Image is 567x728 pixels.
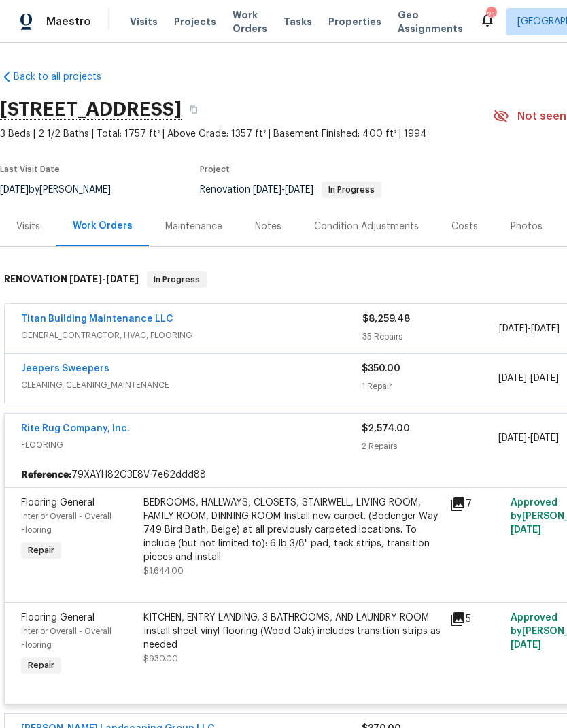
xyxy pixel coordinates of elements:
span: Projects [174,15,216,29]
div: Visits [16,220,40,233]
span: [DATE] [531,324,560,333]
b: Reference: [21,468,71,482]
span: FLOORING [21,438,362,452]
span: Interior Overall - Overall Flooring [21,627,111,649]
span: [DATE] [106,274,139,284]
span: Project [200,165,230,173]
div: 7 [449,496,502,512]
span: Interior Overall - Overall Flooring [21,512,111,534]
span: $2,574.00 [362,424,410,433]
span: [DATE] [69,274,102,284]
span: CLEANING, CLEANING_MAINTENANCE [21,378,362,392]
span: In Progress [148,273,205,286]
span: In Progress [323,186,380,194]
div: Costs [451,220,478,233]
span: - [69,274,139,284]
div: Maintenance [165,220,222,233]
span: Flooring General [21,613,94,623]
div: 35 Repairs [362,330,499,344]
span: [DATE] [530,374,559,383]
span: Repair [22,544,60,557]
span: [DATE] [499,324,528,333]
span: - [253,185,313,195]
span: Work Orders [233,8,267,35]
div: 2 Repairs [362,440,498,453]
span: [DATE] [511,525,541,535]
span: Repair [22,659,60,672]
a: Rite Rug Company, Inc. [21,424,130,433]
span: $8,259.48 [362,314,410,324]
span: $930.00 [143,655,178,663]
span: Flooring General [21,498,94,508]
div: BEDROOMS, HALLWAYS, CLOSETS, STAIRWELL, LIVING ROOM, FAMILY ROOM, DINNING ROOM Install new carpet... [143,496,441,564]
span: Visits [130,15,158,29]
div: Work Orders [73,219,133,233]
div: Condition Adjustments [314,220,419,233]
span: - [499,322,560,335]
span: Renovation [200,185,381,195]
div: Photos [511,220,543,233]
a: Jeepers Sweepers [21,364,109,374]
a: Titan Building Maintenance LLC [21,314,173,324]
button: Copy Address [182,97,206,122]
span: [DATE] [498,433,527,443]
div: 21 [486,8,496,22]
span: GENERAL_CONTRACTOR, HVAC, FLOORING [21,329,362,342]
span: $350.00 [362,364,400,374]
span: $1,644.00 [143,567,184,575]
span: [DATE] [253,185,281,195]
span: - [498,431,559,445]
span: Tasks [283,17,312,27]
span: [DATE] [511,640,541,650]
div: Notes [255,220,281,233]
div: 1 Repair [362,380,498,393]
div: 5 [449,611,502,627]
span: Properties [328,15,381,29]
div: KITCHEN, ENTRY LANDING, 3 BATHROOMS, AND LAUNDRY ROOM Install sheet vinyl flooring (Wood Oak) inc... [143,611,441,652]
span: [DATE] [498,374,527,383]
span: Geo Assignments [398,8,463,35]
span: [DATE] [285,185,313,195]
h6: RENOVATION [4,271,139,288]
span: Maestro [46,15,91,29]
span: [DATE] [530,433,559,443]
span: - [498,371,559,385]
